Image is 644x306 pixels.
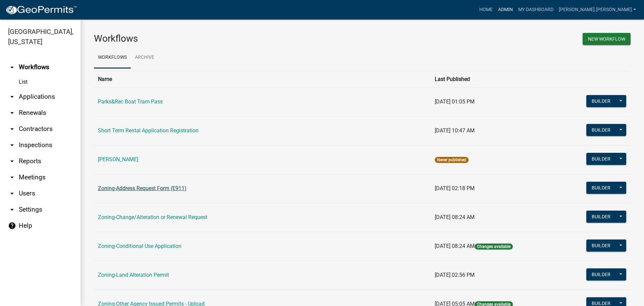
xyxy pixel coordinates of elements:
i: arrow_drop_up [8,63,16,71]
a: Zoning-Change/Alteration or Renewal Request [98,214,207,220]
span: [DATE] 02:18 PM [435,185,475,191]
button: Builder [586,211,616,223]
a: Zoning-Land Alteration Permit [98,272,169,278]
span: [DATE] 08:24 AM [435,243,475,249]
a: Zoning-Conditional Use Application [98,243,181,249]
th: Name [94,71,431,87]
button: New Workflow [583,33,631,45]
i: arrow_drop_down [8,157,16,165]
span: [DATE] 01:05 PM [435,98,475,105]
a: My Dashboard [516,3,556,16]
button: Builder [586,95,616,107]
i: arrow_drop_down [8,109,16,117]
span: Changes available [475,244,513,250]
button: Builder [586,239,616,252]
i: arrow_drop_down [8,93,16,101]
i: arrow_drop_down [8,189,16,198]
span: Never published [435,157,469,163]
i: arrow_drop_down [8,206,16,214]
a: Zoning-Address Request Form (E911) [98,185,186,191]
a: Workflows [94,47,131,69]
i: arrow_drop_down [8,173,16,181]
i: help [8,222,16,230]
a: [PERSON_NAME].[PERSON_NAME] [556,3,639,16]
a: Archive [131,47,158,69]
a: Admin [495,3,516,16]
a: Home [477,3,495,16]
span: [DATE] 10:47 AM [435,127,475,134]
i: arrow_drop_down [8,125,16,133]
a: [PERSON_NAME] [98,156,138,163]
span: [DATE] 02:56 PM [435,272,475,278]
button: Builder [586,182,616,194]
h3: Workflows [94,33,357,44]
i: arrow_drop_down [8,141,16,149]
a: Parks&Rec Boat Tram Pass [98,98,163,105]
a: Short Term Rental Application Registration [98,127,199,134]
button: Builder [586,268,616,280]
span: [DATE] 08:24 AM [435,214,475,220]
th: Last Published [431,71,558,87]
button: Builder [586,124,616,136]
button: Builder [586,153,616,165]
